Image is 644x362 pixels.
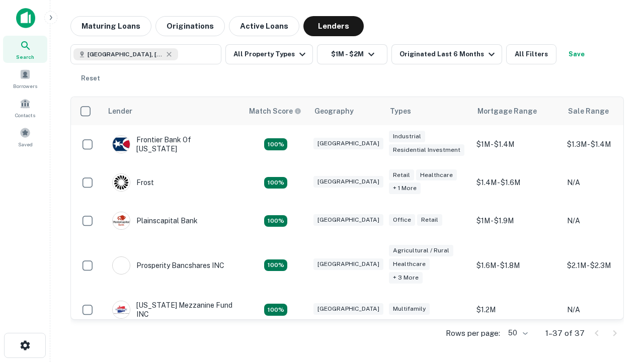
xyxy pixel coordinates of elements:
div: Matching Properties: 4, hasApolloMatch: undefined [264,215,287,227]
button: Lenders [303,16,364,36]
td: $1M - $1.9M [471,202,562,240]
div: Plainscapital Bank [112,212,198,230]
div: Retail [389,169,414,181]
td: $1.4M - $1.6M [471,163,562,202]
div: [GEOGRAPHIC_DATA] [313,138,383,149]
img: capitalize-icon.png [16,8,35,28]
div: Matching Properties: 4, hasApolloMatch: undefined [264,177,287,189]
th: Capitalize uses an advanced AI algorithm to match your search with the best lender. The match sco... [243,97,308,125]
div: Frost [112,173,154,192]
img: picture [113,136,130,153]
img: picture [113,301,130,318]
div: [GEOGRAPHIC_DATA] [313,258,383,270]
img: picture [113,257,130,274]
button: All Filters [506,44,556,64]
th: Types [384,97,471,125]
th: Mortgage Range [471,97,562,125]
div: + 1 more [389,183,421,194]
div: Lender [108,105,132,117]
div: Residential Investment [389,144,464,156]
div: Matching Properties: 6, hasApolloMatch: undefined [264,259,287,271]
div: Geography [314,105,354,117]
button: All Property Types [225,44,313,64]
div: Matching Properties: 4, hasApolloMatch: undefined [264,138,287,150]
button: Save your search to get updates of matches that match your search criteria. [560,44,593,64]
a: Search [3,36,47,63]
div: Industrial [389,131,425,142]
span: Borrowers [13,82,37,90]
div: Prosperity Bancshares INC [112,256,224,275]
button: Originated Last 6 Months [391,44,502,64]
div: Retail [417,214,442,226]
div: Agricultural / Rural [389,245,453,256]
button: Active Loans [229,16,299,36]
th: Lender [102,97,243,125]
iframe: Chat Widget [594,249,644,298]
div: Types [390,105,411,117]
div: Originated Last 6 Months [399,48,498,60]
a: Saved [3,123,47,150]
div: Matching Properties: 5, hasApolloMatch: undefined [264,304,287,316]
img: picture [113,174,130,191]
div: 50 [504,326,529,340]
img: picture [113,212,130,229]
div: + 3 more [389,272,423,284]
div: Frontier Bank Of [US_STATE] [112,135,233,153]
td: $1.2M [471,291,562,329]
div: [GEOGRAPHIC_DATA] [313,176,383,188]
div: Sale Range [568,105,609,117]
span: Saved [18,140,33,148]
div: Mortgage Range [477,105,537,117]
div: [US_STATE] Mezzanine Fund INC [112,301,233,319]
span: [GEOGRAPHIC_DATA], [GEOGRAPHIC_DATA], [GEOGRAPHIC_DATA] [88,50,163,59]
p: 1–37 of 37 [545,327,585,339]
div: Multifamily [389,303,430,315]
div: Healthcare [389,258,430,270]
button: Reset [74,68,107,88]
div: [GEOGRAPHIC_DATA] [313,214,383,226]
p: Rows per page: [446,327,500,339]
div: Capitalize uses an advanced AI algorithm to match your search with the best lender. The match sco... [249,106,301,117]
div: Healthcare [416,169,457,181]
button: $1M - $2M [317,44,387,64]
div: [GEOGRAPHIC_DATA] [313,303,383,315]
h6: Match Score [249,106,299,117]
span: Contacts [15,111,35,119]
span: Search [16,53,34,61]
td: $1.6M - $1.8M [471,240,562,291]
th: Geography [308,97,384,125]
a: Contacts [3,94,47,121]
button: Originations [155,16,225,36]
td: $1M - $1.4M [471,125,562,163]
a: Borrowers [3,65,47,92]
div: Office [389,214,415,226]
button: Maturing Loans [70,16,151,36]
